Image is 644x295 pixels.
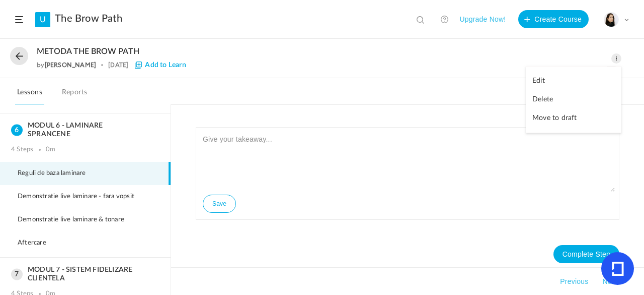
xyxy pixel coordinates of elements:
[604,13,618,27] img: poza-profil.jpg
[18,239,59,247] span: Aftercare
[526,72,621,90] a: Edit
[459,10,506,28] button: Upgrade Now!
[18,216,137,224] span: Demonstratie live laminare & tonare
[18,193,147,201] span: Demonstratie live laminare - fara vopsit
[11,266,159,283] h3: MODUL 7 - SISTEM FIDELIZARE CLIENTELA
[518,10,589,28] button: Create Course
[203,195,236,213] button: Save
[135,62,186,69] span: Add to Learn
[55,13,122,25] a: The Brow Path
[11,122,159,139] h3: MODUL 6 - LAMINARE SPRANCENE
[11,146,33,154] div: 4 Steps
[108,62,128,69] div: [DATE]
[526,109,621,128] a: Move to draft
[18,169,99,178] span: Reguli de baza laminare
[526,90,621,109] a: Delete
[45,61,97,69] a: [PERSON_NAME]
[37,62,96,69] div: by
[60,86,90,105] a: Reports
[15,86,44,105] a: Lessons
[46,146,55,154] div: 0m
[37,47,139,56] span: METODA THE BROW PATH
[600,275,619,287] button: Next
[35,12,50,27] a: U
[558,275,590,287] button: Previous
[553,245,619,263] button: Complete Step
